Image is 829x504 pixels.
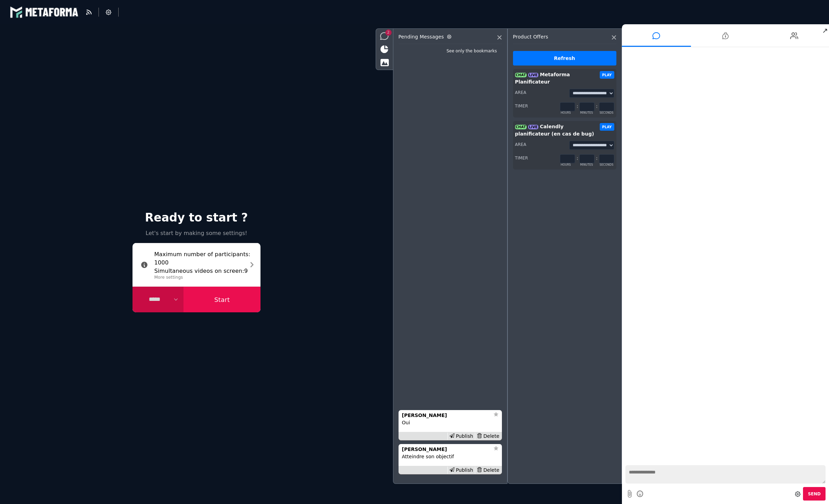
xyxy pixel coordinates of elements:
div: Publish [447,467,475,474]
div: Delete [475,433,501,440]
span: 1000 [154,259,250,267]
span: 2 [385,29,392,36]
label: seconds [600,109,615,115]
button: Start [183,287,260,312]
label: seconds [600,161,615,167]
label: Simultaneous videos on screen : [154,267,244,275]
label: Area [515,140,527,147]
p: Atteindre son objectif [402,453,498,460]
p: Oui [402,419,498,426]
div: Publish [447,433,475,440]
div: Refresh [513,51,616,66]
strong: [PERSON_NAME] [402,412,447,418]
h3: Product offers [513,34,599,40]
label: hours [561,161,580,167]
label: Timer [515,154,528,160]
button: PLAY [600,123,614,131]
label: minutes [580,109,599,115]
span: Send [808,492,821,496]
span: : [576,156,578,161]
button: PLAY [600,71,614,79]
h2: Ready to start ? [129,212,264,223]
label: Timer [515,102,528,108]
label: Area [515,88,527,95]
label: minutes [580,161,599,167]
div: See only the bookmarks [446,48,497,54]
strong: [PERSON_NAME] [402,446,447,452]
span: : [576,104,578,109]
p: More settings [154,274,250,280]
span: : [596,156,597,161]
span: 9 [244,268,248,274]
div: Delete [475,467,501,474]
span: CHAT [515,73,527,77]
label: hours [561,109,580,115]
span: ↗ [821,24,829,37]
label: Maximum number of participants : [154,250,250,259]
h3: Calendly planificateur (en cas de bug) [515,123,600,138]
h3: Pending messages [399,34,485,40]
button: Send [803,487,826,501]
p: Let's start by making some settings! [129,229,264,237]
span: CHAT [515,125,527,129]
span: : [596,104,597,109]
h3: Metaforma Planificateur [515,71,600,86]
